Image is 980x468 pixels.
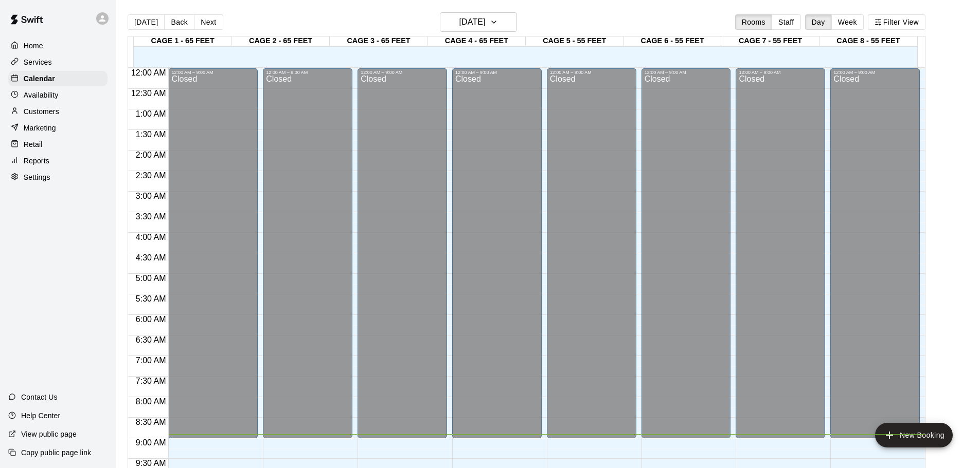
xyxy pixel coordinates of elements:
a: Marketing [8,120,108,136]
span: 1:00 AM [133,109,169,118]
a: Services [8,54,108,70]
div: Closed [550,75,633,442]
div: 12:00 AM – 9:00 AM [833,70,917,75]
p: Reports [24,156,49,166]
span: 4:30 AM [133,253,169,262]
div: 12:00 AM – 9:00 AM: Closed [263,68,352,438]
div: CAGE 7 - 55 FEET [721,36,819,46]
a: Reports [8,153,108,169]
h6: [DATE] [459,15,486,29]
div: 12:00 AM – 9:00 AM: Closed [358,68,447,438]
p: Settings [24,172,50,182]
div: 12:00 AM – 9:00 AM: Closed [830,68,920,438]
span: 1:30 AM [133,130,169,139]
div: CAGE 4 - 65 FEET [427,36,525,46]
p: Contact Us [21,392,58,402]
p: Calendar [24,73,55,84]
span: 3:00 AM [133,192,169,200]
div: Closed [171,75,255,442]
button: Back [164,14,194,30]
p: Copy public page link [21,447,91,458]
span: 2:30 AM [133,171,169,180]
p: Services [24,57,52,67]
button: [DATE] [440,12,517,32]
span: 8:30 AM [133,418,169,426]
div: Closed [645,75,728,442]
span: 7:00 AM [133,356,169,365]
div: Closed [361,75,444,442]
button: Next [194,14,223,30]
div: CAGE 1 - 65 FEET [134,36,231,46]
div: 12:00 AM – 9:00 AM [550,70,633,75]
p: View public page [21,429,77,439]
button: Staff [772,14,801,30]
div: 12:00 AM – 9:00 AM: Closed [642,68,731,438]
div: CAGE 6 - 55 FEET [623,36,721,46]
a: Retail [8,137,108,152]
span: 9:30 AM [133,459,169,467]
span: 4:00 AM [133,233,169,241]
div: Closed [739,75,822,442]
span: 2:00 AM [133,151,169,159]
div: CAGE 5 - 55 FEET [526,36,623,46]
p: Help Center [21,410,60,421]
div: Closed [833,75,917,442]
span: 12:30 AM [129,89,169,98]
span: 12:00 AM [129,68,169,77]
div: CAGE 2 - 65 FEET [231,36,329,46]
p: Availability [24,90,59,100]
span: 5:30 AM [133,294,169,303]
span: 5:00 AM [133,274,169,283]
span: 3:30 AM [133,212,169,221]
div: 12:00 AM – 9:00 AM [171,70,255,75]
button: add [875,423,953,447]
div: 12:00 AM – 9:00 AM [266,70,349,75]
button: [DATE] [128,14,165,30]
a: Settings [8,170,108,185]
div: CAGE 8 - 55 FEET [819,36,917,46]
span: 7:30 AM [133,377,169,385]
p: Retail [24,139,43,149]
div: 12:00 AM – 9:00 AM [739,70,822,75]
span: 6:30 AM [133,335,169,344]
span: 9:00 AM [133,438,169,447]
div: 12:00 AM – 9:00 AM: Closed [168,68,258,438]
div: 12:00 AM – 9:00 AM: Closed [547,68,636,438]
span: 6:00 AM [133,315,169,324]
div: 12:00 AM – 9:00 AM: Closed [736,68,825,438]
p: Marketing [24,123,56,133]
div: Closed [455,75,539,442]
a: Availability [8,87,108,103]
button: Rooms [735,14,772,30]
button: Week [831,14,864,30]
button: Filter View [868,14,925,30]
a: Customers [8,104,108,119]
a: Calendar [8,71,108,86]
div: 12:00 AM – 9:00 AM [645,70,728,75]
div: 12:00 AM – 9:00 AM [455,70,539,75]
button: Day [805,14,832,30]
div: 12:00 AM – 9:00 AM: Closed [452,68,542,438]
span: 8:00 AM [133,397,169,406]
div: CAGE 3 - 65 FEET [330,36,427,46]
div: Closed [266,75,349,442]
div: 12:00 AM – 9:00 AM [361,70,444,75]
a: Home [8,38,108,53]
p: Home [24,41,43,51]
p: Customers [24,106,59,117]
